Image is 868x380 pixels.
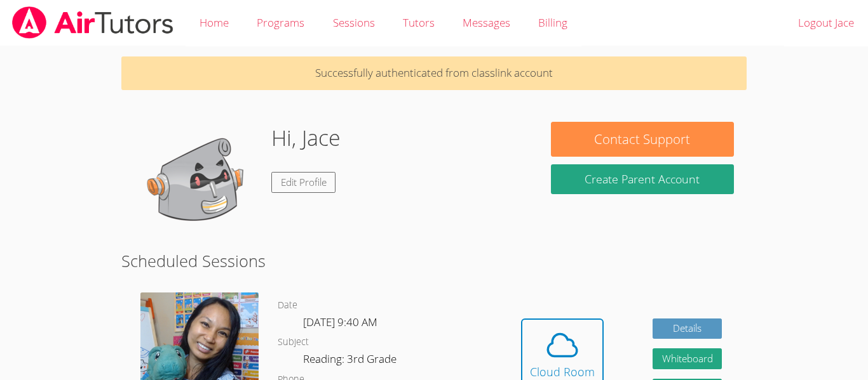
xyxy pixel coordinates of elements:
img: airtutors_banner-c4298cdbf04f3fff15de1276eac7730deb9818008684d7c2e4769d2f7ddbe033.png [11,6,175,39]
dt: Date [278,298,297,313]
button: Whiteboard [653,348,722,369]
img: default.png [134,122,261,249]
a: Details [653,318,722,339]
button: Contact Support [551,122,734,157]
dd: Reading: 3rd Grade [303,350,399,372]
a: Edit Profile [271,172,336,193]
button: Create Parent Account [551,164,734,194]
span: Messages [463,15,510,30]
p: Successfully authenticated from classlink account [121,56,747,90]
h1: Hi, Jace [271,122,341,154]
h2: Scheduled Sessions [121,249,747,273]
span: [DATE] 9:40 AM [303,315,377,329]
dt: Subject [278,334,309,350]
